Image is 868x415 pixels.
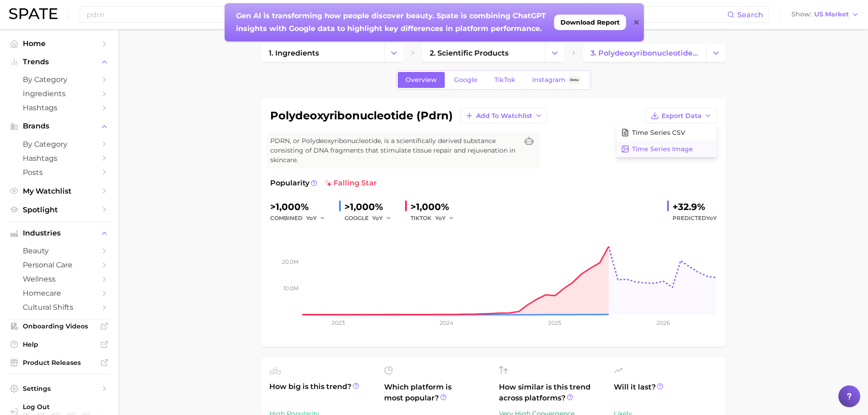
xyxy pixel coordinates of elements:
span: Trends [23,58,96,66]
div: GOOGLE [344,213,398,224]
span: >1,000% [270,201,309,212]
span: 2. scientific products [430,49,508,57]
a: Ingredients [7,87,111,101]
a: homecare [7,286,111,300]
span: YoY [706,215,717,221]
span: Hashtags [23,154,96,163]
span: >1,000% [344,201,383,212]
button: Change Category [545,44,565,62]
a: wellness [7,272,111,286]
h1: polydeoxyribonucleotide (pdrn) [270,110,453,121]
span: Industries [23,229,96,237]
span: Brands [23,122,96,130]
tspan: 2025 [548,319,561,326]
a: InstagramBeta [524,72,589,88]
a: Help [7,338,111,351]
span: Predicted [673,213,717,224]
a: cultural shifts [7,300,111,314]
span: Add to Watchlist [476,112,532,120]
span: How big is this trend? [269,381,373,404]
input: Search here for a brand, industry, or ingredient [86,7,727,22]
span: wellness [23,275,96,283]
span: Overview [406,76,437,84]
span: falling star [324,178,377,189]
button: Brands [7,119,111,133]
a: Hashtags [7,151,111,165]
span: Settings [23,384,96,393]
a: Settings [7,382,111,395]
span: PDRN, or Polydeoxyribonucleotide, is a scientifically derived substance consisting of DNA fragmen... [270,136,518,165]
div: +32.9% [673,200,717,214]
tspan: 2024 [439,319,453,326]
span: YoY [306,214,317,222]
button: Industries [7,226,111,240]
a: Onboarding Videos [7,319,111,333]
span: personal care [23,261,96,269]
span: Which platform is most popular? [384,382,488,412]
span: Will it last? [614,382,718,404]
a: Spotlight [7,203,111,217]
tspan: 2023 [331,319,344,326]
a: Home [7,36,111,51]
span: Time Series CSV [632,129,685,137]
span: Posts [23,168,96,177]
span: Search [737,10,763,19]
span: Show [791,12,812,17]
div: combined [270,213,332,224]
a: 3. polydeoxyribonucleotide (pdrn) [583,44,706,62]
span: 1. ingredients [269,49,319,57]
span: Ingredients [23,89,96,98]
span: 3. polydeoxyribonucleotide (pdrn) [591,49,698,57]
span: homecare [23,289,96,297]
span: beauty [23,246,96,255]
span: Google [454,76,478,84]
a: TikTok [487,72,523,88]
a: personal care [7,258,111,272]
button: YoY [435,213,455,224]
span: How similar is this trend across platforms? [499,382,603,404]
div: Export Data [616,124,717,157]
a: beauty [7,244,111,258]
span: Export Data [662,112,702,120]
span: Popularity [270,178,309,189]
button: Export Data [646,108,717,123]
a: 2. scientific products [422,44,545,62]
span: Instagram [532,76,565,84]
a: Google [446,72,485,88]
a: My Watchlist [7,184,111,198]
div: TIKTOK [411,213,461,224]
button: Change Category [384,44,404,62]
span: US Market [814,12,849,17]
a: Product Releases [7,356,111,369]
span: Help [23,340,96,348]
span: TikTok [494,76,515,84]
button: Add to Watchlist [460,108,547,123]
a: Overview [398,72,445,88]
button: Change Category [706,44,726,62]
span: Spotlight [23,205,96,214]
span: by Category [23,75,96,84]
img: SPATE [9,8,57,19]
a: by Category [7,72,111,87]
span: YoY [435,214,446,222]
span: Home [23,39,96,48]
span: >1,000% [411,201,449,212]
img: falling star [324,179,332,187]
span: Time Series Image [632,145,693,153]
button: YoY [372,213,392,224]
span: YoY [372,214,383,222]
span: by Category [23,140,96,149]
span: Onboarding Videos [23,322,96,330]
a: Posts [7,165,111,179]
tspan: 2026 [656,319,669,326]
button: ShowUS Market [789,9,861,20]
span: Hashtags [23,103,96,112]
span: Beta [570,76,579,84]
a: Hashtags [7,101,111,115]
button: Trends [7,55,111,69]
a: 1. ingredients [261,44,384,62]
span: Product Releases [23,359,96,367]
span: cultural shifts [23,303,96,312]
a: by Category [7,137,111,151]
button: YoY [306,213,326,224]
